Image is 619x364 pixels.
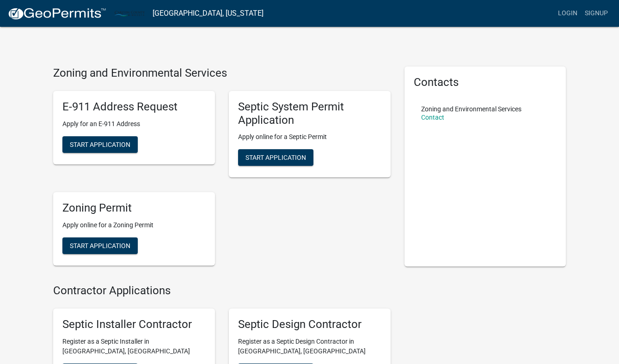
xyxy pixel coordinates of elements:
p: Register as a Septic Installer in [GEOGRAPHIC_DATA], [GEOGRAPHIC_DATA] [62,337,206,356]
h4: Contractor Applications [53,284,391,297]
span: Start Application [70,242,130,249]
p: Apply online for a Zoning Permit [62,220,206,230]
button: Start Application [62,136,138,153]
h5: Zoning Permit [62,201,206,215]
h5: Septic Installer Contractor [62,318,206,331]
span: Start Application [70,140,130,148]
a: [GEOGRAPHIC_DATA], [US_STATE] [153,6,264,21]
h4: Zoning and Environmental Services [53,67,391,80]
span: Start Application [245,154,306,161]
p: Register as a Septic Design Contractor in [GEOGRAPHIC_DATA], [GEOGRAPHIC_DATA] [238,337,381,356]
p: Zoning and Environmental Services [421,106,521,112]
h5: E-911 Address Request [62,100,206,114]
p: Apply online for a Septic Permit [238,132,381,142]
h5: Septic System Permit Application [238,100,381,127]
a: Signup [581,5,612,22]
a: Login [554,5,581,22]
a: Contact [421,114,444,121]
button: Start Application [238,149,313,166]
h5: Contacts [414,76,557,89]
p: Apply for an E-911 Address [62,119,206,129]
h5: Septic Design Contractor [238,318,381,331]
img: Carlton County, Minnesota [114,7,145,19]
button: Start Application [62,237,138,254]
